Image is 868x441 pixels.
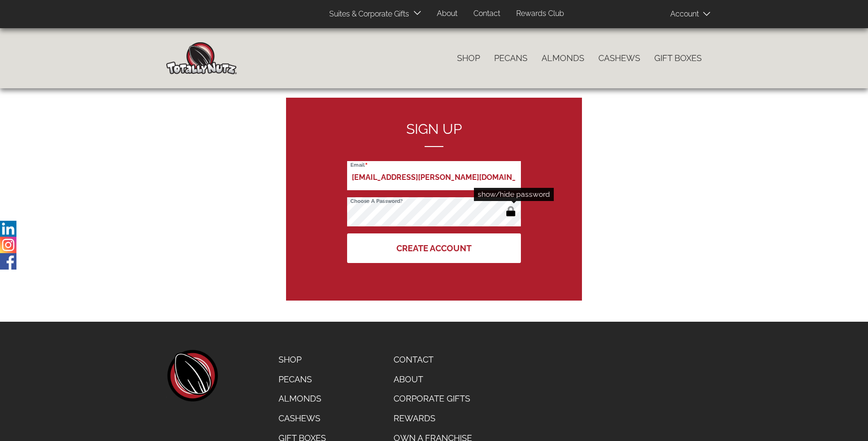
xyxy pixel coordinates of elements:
div: show/hide password [474,188,554,201]
a: Shop [450,48,487,68]
a: Rewards [387,409,479,428]
a: Almonds [535,48,591,68]
a: About [387,370,479,389]
a: Corporate Gifts [387,389,479,409]
a: Pecans [271,370,333,389]
a: Contact [466,5,507,23]
a: About [430,5,465,23]
a: Suites & Corporate Gifts [322,5,412,23]
a: Pecans [487,48,535,68]
a: Rewards Club [509,5,571,23]
input: Email [347,161,521,190]
a: Cashews [591,48,647,68]
a: Contact [387,350,479,370]
img: Home [166,42,237,74]
a: Gift Boxes [647,48,709,68]
a: Cashews [271,409,333,428]
a: home [166,350,218,402]
button: Create Account [347,233,521,263]
a: Shop [271,350,333,370]
a: Almonds [271,389,333,409]
h2: Sign up [347,121,521,147]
